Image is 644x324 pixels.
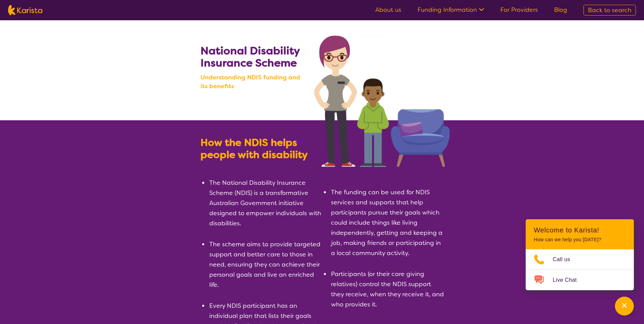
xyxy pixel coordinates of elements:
[583,5,636,16] a: Back to search
[209,239,322,290] li: The scheme aims to provide targeted support and better care to those in need, ensuring they can a...
[200,73,308,91] b: Understanding NDIS funding and its benefits
[375,6,401,14] a: About us
[553,254,578,265] span: Call us
[314,35,450,167] img: Search NDIS services with Karista
[534,226,626,234] h2: Welcome to Karista!
[588,6,631,14] span: Back to search
[553,275,585,285] span: Live Chat
[200,44,300,70] b: National Disability Insurance Scheme
[330,269,444,309] li: Participants (or their care giving relatives) control the NDIS support they receive, when they re...
[615,297,634,316] button: Channel Menu
[8,5,42,15] img: Karista logo
[200,136,308,161] b: How the NDIS helps people with disability
[418,6,484,14] a: Funding Information
[209,178,322,228] li: The National Disability Insurance Scheme (NDIS) is a transformative Australian Government initiat...
[500,6,538,14] a: For Providers
[526,219,634,290] div: Channel Menu
[554,6,567,14] a: Blog
[534,237,626,243] p: How can we help you [DATE]?
[526,249,634,290] ul: Choose channel
[330,187,444,258] li: The funding can be used for NDIS services and supports that help participants pursue their goals ...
